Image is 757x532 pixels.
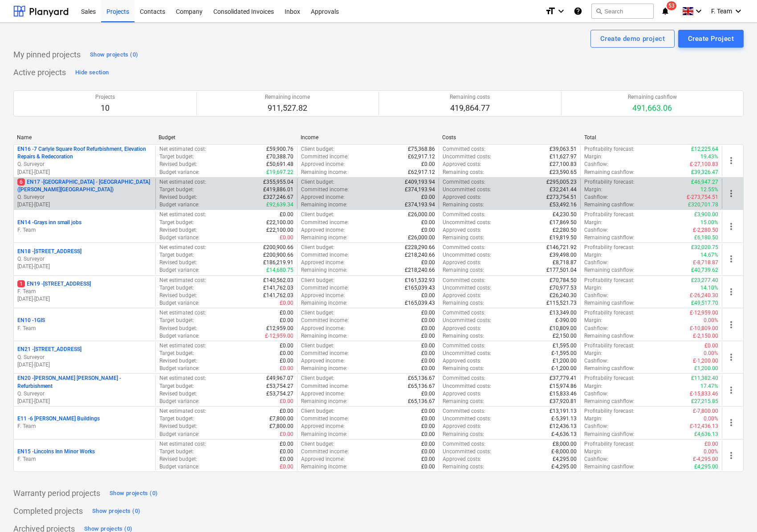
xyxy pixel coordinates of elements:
[263,259,293,266] p: £186,219.91
[159,309,206,317] p: Net estimated cost :
[263,284,293,292] p: £141,762.03
[443,201,484,209] p: Remaining costs :
[301,299,347,307] p: Remaining income :
[159,169,199,176] p: Budget variance :
[75,68,109,78] div: Hide section
[301,342,334,350] p: Client budget :
[17,255,152,263] p: Q. Surveyor
[17,248,81,255] p: EN18 - [STREET_ADDRESS]
[17,178,152,209] div: 6EN17 -[GEOGRAPHIC_DATA] - [GEOGRAPHIC_DATA] ([PERSON_NAME][GEOGRAPHIC_DATA])Q. Surveyor[DATE]-[D...
[17,134,151,141] div: Name
[159,201,199,209] p: Budget variance :
[421,193,435,201] p: £0.00
[443,153,491,161] p: Uncommitted costs :
[17,415,152,430] div: E11 -6 [PERSON_NAME] BuildingsF. Team
[159,317,194,324] p: Target budget :
[691,266,718,274] p: £40,739.62
[17,375,152,390] p: EN20 - [PERSON_NAME] [PERSON_NAME] - Refurbishment
[443,219,491,226] p: Uncommitted costs :
[549,292,577,299] p: £26,240.30
[280,317,293,324] p: £0.00
[700,284,718,292] p: 14.10%
[159,161,197,168] p: Revised budget :
[301,178,334,186] p: Client budget :
[263,186,293,193] p: £419,886.01
[443,193,481,201] p: Approved costs :
[443,169,484,176] p: Remaining costs :
[421,226,435,234] p: £0.00
[549,161,577,168] p: £27,100.83
[159,244,206,251] p: Net estimated cost :
[549,169,577,176] p: £23,590.65
[549,251,577,259] p: £39,498.00
[584,201,635,209] p: Remaining cashflow :
[90,504,142,518] button: Show projects (0)
[17,346,81,353] p: EN21 - [STREET_ADDRESS]
[159,350,194,357] p: Target budget :
[546,178,577,186] p: £295,005.23
[266,201,293,209] p: £92,639.34
[711,8,732,15] span: F. Team
[443,259,481,266] p: Approved costs :
[301,134,435,141] div: Income
[265,332,293,340] p: £-12,959.00
[584,134,719,141] div: Total
[584,266,635,274] p: Remaining cashflow :
[590,30,675,48] button: Create demo project
[584,226,608,234] p: Cashflow :
[280,309,293,317] p: £0.00
[263,244,293,251] p: £200,900.66
[584,342,635,350] p: Profitability forecast :
[584,169,635,176] p: Remaining cashflow :
[280,342,293,350] p: £0.00
[301,251,349,259] p: Committed income :
[421,161,435,168] p: £0.00
[301,219,349,226] p: Committed income :
[280,234,293,242] p: £0.00
[421,332,435,340] p: £0.00
[421,292,435,299] p: £0.00
[704,342,718,350] p: £0.00
[95,93,115,101] p: Projects
[408,153,435,161] p: £62,917.12
[661,6,670,16] i: notifications
[421,259,435,266] p: £0.00
[266,325,293,332] p: £12,959.00
[266,266,293,274] p: £14,680.75
[584,234,635,242] p: Remaining cashflow :
[159,266,199,274] p: Budget variance :
[443,266,484,274] p: Remaining costs :
[726,254,737,264] span: more_vert
[553,226,577,234] p: £2,280.50
[584,332,635,340] p: Remaining cashflow :
[301,350,349,357] p: Committed income :
[301,201,347,209] p: Remaining income :
[584,259,608,266] p: Cashflow :
[17,161,152,168] p: Q. Surveyor
[266,145,293,153] p: £59,900.76
[301,161,345,168] p: Approved income :
[17,280,25,287] span: 1
[73,65,111,80] button: Hide section
[421,342,435,350] p: £0.00
[690,161,718,168] p: £-27,100.83
[443,299,484,307] p: Remaining costs :
[442,134,577,141] div: Costs
[17,455,152,463] p: F. Team
[13,49,81,60] p: My pinned projects
[545,6,556,16] i: format_size
[405,178,435,186] p: £409,193.94
[691,244,718,251] p: £32,020.75
[443,325,481,332] p: Approved costs :
[280,299,293,307] p: £0.00
[17,448,95,455] p: EN15 - Lincolns Inn Minor Works
[301,211,334,218] p: Client budget :
[546,193,577,201] p: £273,754.51
[421,219,435,226] p: £0.00
[159,145,206,153] p: Net estimated cost :
[421,325,435,332] p: £0.00
[159,153,194,161] p: Target budget :
[17,145,152,176] div: EN16 -7 Carlyle Square Roof Refurbishment, Elevation Repairs & RedecorationQ. Surveyor[DATE]-[DATE]
[549,284,577,292] p: £70,977.53
[691,299,718,307] p: £49,517.70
